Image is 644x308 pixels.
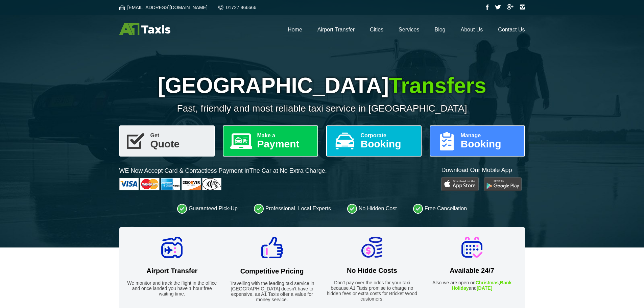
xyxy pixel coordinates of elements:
img: No Hidde Costs Icon [361,237,382,258]
img: Google Plus [507,4,514,10]
li: Guaranteed Pick-Up [177,204,238,214]
span: Corporate [361,133,415,138]
h2: Airport Transfer [126,267,218,275]
a: Make aPayment [223,125,318,157]
a: About Us [461,27,483,32]
strong: Bank Holiday [452,280,511,291]
img: Available 24/7 Icon [461,237,482,258]
p: WE Now Accept Card & Contactless Payment In [119,167,327,175]
a: Services [399,27,419,32]
p: We monitor and track the flight in the office and once landed you have 1 hour free waiting time. [126,280,218,297]
h2: Competitive Pricing [226,267,318,275]
p: Also we are open on , and [426,280,518,291]
a: Home [288,27,302,32]
span: Manage [461,133,519,138]
p: Download Our Mobile App [441,166,525,174]
li: Free Cancellation [413,204,467,214]
li: No Hidden Cost [347,204,397,214]
p: Fast, friendly and most reliable taxi service in [GEOGRAPHIC_DATA] [119,103,525,114]
li: Professional, Local Experts [254,204,331,214]
a: Contact Us [498,27,525,32]
strong: [DATE] [477,285,492,291]
span: The Car at No Extra Charge. [249,167,327,174]
img: Instagram [520,4,525,10]
a: CorporateBooking [326,125,422,157]
img: Google Play [484,177,522,191]
p: Travelling with the leading taxi service in [GEOGRAPHIC_DATA] doesn't have to expensive, as A1 Ta... [226,281,318,302]
img: Facebook [486,4,489,10]
a: Blog [434,27,445,32]
strong: Christmas [476,280,499,285]
a: ManageBooking [430,125,525,157]
img: Play Store [441,177,479,191]
h1: [GEOGRAPHIC_DATA] [119,73,525,98]
img: Airport Transfer Icon [161,237,183,258]
p: Don't pay over the odds for your taxi because A1 Taxis promise to charge no hidden fees or extra ... [326,280,418,302]
a: [EMAIL_ADDRESS][DOMAIN_NAME] [119,5,208,10]
a: Airport Transfer [317,27,355,32]
h2: Available 24/7 [426,267,518,275]
span: Make a [257,133,312,138]
a: Cities [370,27,383,32]
img: Competitive Pricing Icon [261,237,283,258]
span: Get [150,133,209,138]
img: A1 Taxis St Albans LTD [119,23,170,35]
a: GetQuote [119,125,215,157]
h2: No Hidde Costs [326,267,418,275]
img: Cards [119,178,221,190]
span: Transfers [389,73,486,98]
a: 01727 866666 [218,5,257,10]
img: Twitter [495,5,501,9]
